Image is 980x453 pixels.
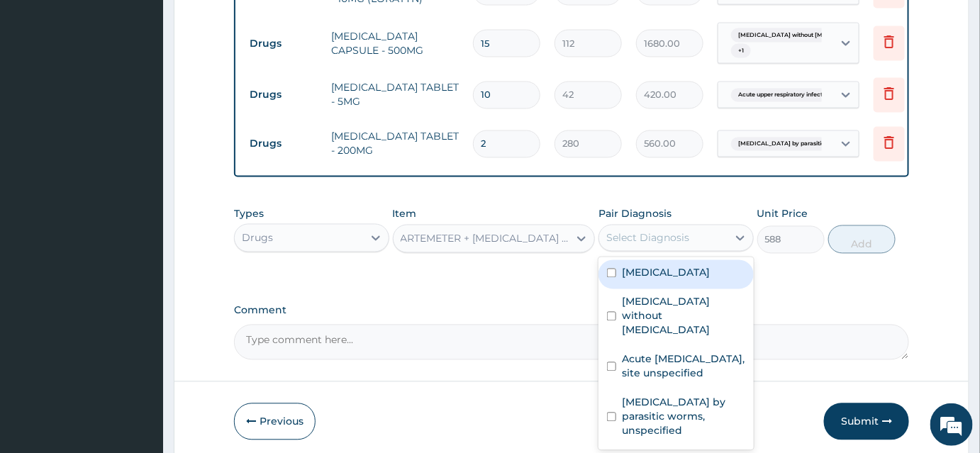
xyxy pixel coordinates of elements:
[243,82,324,108] td: Drugs
[82,136,196,279] span: We're online!
[234,403,316,440] button: Previous
[606,231,689,245] div: Select Diagnosis
[401,232,571,246] div: ARTEMETER + [MEDICAL_DATA] TABLET - 80/480MG (LONART DS)
[731,89,834,103] span: Acute upper respiratory infect...
[26,71,57,106] img: d_794563401_company_1708531726252_794563401
[731,138,857,152] span: [MEDICAL_DATA] by parasitic worms...
[324,74,466,116] td: [MEDICAL_DATA] TABLET - 5MG
[622,396,745,438] label: [MEDICAL_DATA] by parasitic worms, unspecified
[324,123,466,165] td: [MEDICAL_DATA] TABLET - 200MG
[622,295,745,337] label: [MEDICAL_DATA] without [MEDICAL_DATA]
[622,266,710,280] label: [MEDICAL_DATA]
[7,302,270,352] textarea: Type your message and hit 'Enter'
[824,403,909,440] button: Submit
[731,28,874,43] span: [MEDICAL_DATA] without [MEDICAL_DATA]
[242,231,273,245] div: Drugs
[324,22,466,65] td: [MEDICAL_DATA] CAPSULE - 500MG
[234,208,264,220] label: Types
[828,225,896,254] button: Add
[243,30,324,57] td: Drugs
[234,305,909,317] label: Comment
[622,352,745,381] label: Acute [MEDICAL_DATA], site unspecified
[74,79,238,98] div: Chat with us now
[598,207,672,221] label: Pair Diagnosis
[731,44,751,58] span: + 1
[757,207,808,221] label: Unit Price
[393,207,417,221] label: Item
[233,7,267,41] div: Minimize live chat window
[243,131,324,157] td: Drugs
